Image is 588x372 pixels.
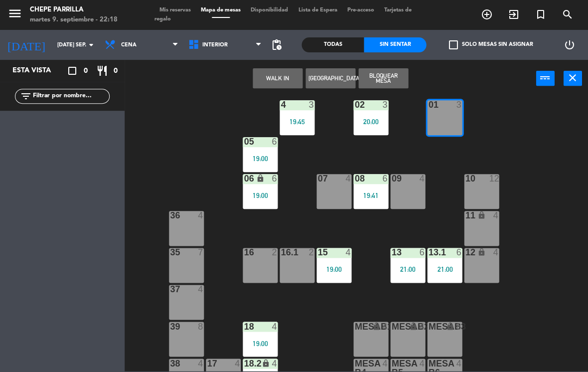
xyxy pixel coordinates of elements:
[382,100,388,109] div: 3
[272,174,278,183] div: 6
[353,118,388,125] div: 20:00
[456,248,462,257] div: 6
[465,248,465,257] div: 12
[280,118,314,125] div: 19:45
[342,7,379,13] span: Pre-acceso
[30,5,118,15] div: Chepe Parrilla
[465,211,465,220] div: 11
[243,192,278,199] div: 19:00
[353,192,388,199] div: 19:41
[456,100,462,109] div: 3
[354,174,355,183] div: 08
[256,174,265,183] i: lock
[554,6,581,23] span: BUSCAR
[345,174,351,183] div: 4
[358,68,408,88] button: Bloquear Mesa
[198,248,204,257] div: 7
[419,248,425,257] div: 6
[198,211,204,220] div: 4
[564,39,576,51] i: power_settings_new
[170,322,170,331] div: 39
[428,322,429,331] div: MESAB3
[419,359,425,368] div: 4
[500,6,527,23] span: WALK IN
[244,137,244,146] div: 05
[493,248,499,257] div: 4
[246,7,293,13] span: Disponibilidad
[534,8,546,20] i: turned_in_not
[477,248,486,256] i: lock
[473,6,500,23] span: RESERVAR MESA
[198,359,204,368] div: 4
[409,322,418,330] i: lock
[354,322,355,331] div: MesaB1
[427,266,462,273] div: 21:00
[293,7,342,13] span: Lista de Espera
[244,174,244,183] div: 06
[202,42,228,48] span: Interior
[345,248,351,257] div: 4
[20,90,32,102] i: filter_list
[539,72,551,84] i: power_input
[154,7,196,13] span: Mis reservas
[428,100,429,109] div: 01
[262,359,270,367] i: lock
[372,322,381,330] i: lock
[170,248,170,257] div: 35
[536,71,554,86] button: power_input
[66,65,78,77] i: crop_square
[391,248,392,257] div: 13
[121,42,137,48] span: Cena
[308,248,314,257] div: 2
[428,248,429,257] div: 13.1
[235,359,241,368] div: 4
[354,100,355,109] div: 02
[382,322,388,331] div: 4
[449,40,458,49] span: check_box_outline_blank
[170,359,170,368] div: 38
[170,211,170,220] div: 36
[244,248,244,257] div: 16
[30,15,118,25] div: martes 9. septiembre - 22:18
[243,340,278,347] div: 19:00
[272,359,278,368] div: 4
[96,65,108,77] i: restaurant
[84,65,88,77] span: 0
[449,40,533,49] label: Solo mesas sin asignar
[419,174,425,183] div: 4
[456,322,462,331] div: 8
[244,322,244,331] div: 18
[507,8,519,20] i: exit_to_app
[5,65,72,77] div: Esta vista
[170,285,170,294] div: 37
[382,359,388,368] div: 4
[419,322,425,331] div: 4
[305,68,355,88] button: [GEOGRAPHIC_DATA]
[480,8,492,20] i: add_circle_outline
[382,174,388,183] div: 6
[272,322,278,331] div: 4
[85,39,97,51] i: arrow_drop_down
[456,359,462,368] div: 4
[446,322,454,330] i: lock
[271,39,283,51] span: pending_actions
[272,137,278,146] div: 6
[317,248,318,257] div: 15
[364,37,426,52] div: Sin sentar
[527,6,554,23] span: Reserva especial
[316,266,351,273] div: 19:00
[301,37,364,52] div: Todas
[391,174,392,183] div: 09
[244,359,244,368] div: 18.2
[317,174,318,183] div: 07
[567,72,579,84] i: close
[7,6,22,21] i: menu
[114,65,118,77] span: 0
[489,174,499,183] div: 12
[563,71,582,86] button: close
[243,155,278,162] div: 19:00
[391,322,392,331] div: MESAB2
[390,266,425,273] div: 21:00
